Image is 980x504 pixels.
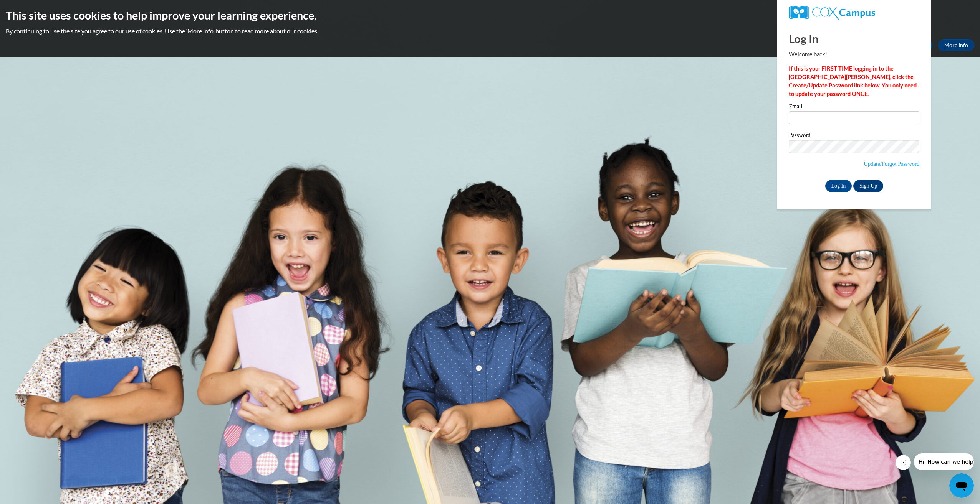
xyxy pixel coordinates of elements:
p: Welcome back! [789,50,919,59]
span: Hi. How can we help? [5,5,62,12]
iframe: Message from company [914,453,974,470]
img: COX Campus [789,6,875,20]
h1: Log In [789,31,919,46]
a: More Info [938,39,974,51]
iframe: Close message [896,455,911,470]
strong: If this is your FIRST TIME logging in to the [GEOGRAPHIC_DATA][PERSON_NAME], click the Create/Upd... [789,65,917,97]
iframe: Button to launch messaging window [949,473,974,498]
a: Update/Forgot Password [864,161,919,167]
label: Password [789,132,919,140]
h2: This site uses cookies to help improve your learning experience. [6,8,974,23]
a: Sign Up [853,180,883,192]
label: Email [789,104,919,111]
input: Log In [825,180,852,192]
p: By continuing to use the site you agree to our use of cookies. Use the ‘More info’ button to read... [6,27,974,35]
a: COX Campus [789,6,919,20]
